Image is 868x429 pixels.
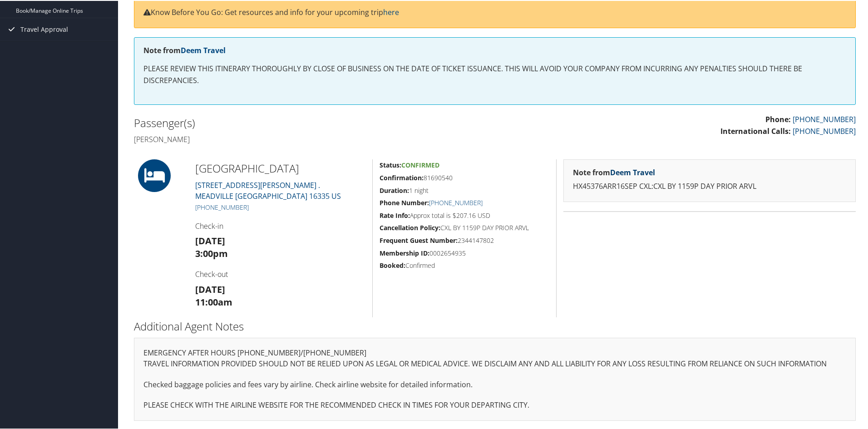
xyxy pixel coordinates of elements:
[195,247,228,259] strong: 3:00pm
[380,197,429,206] strong: Phone Number:
[143,378,846,390] p: Checked baggage policies and fees vary by airline. Check airline website for detailed information.
[380,222,549,232] h5: CXL BY 1159P DAY PRIOR ARVL
[383,6,399,16] a: here
[765,113,791,123] strong: Phone:
[793,125,856,135] a: [PHONE_NUMBER]
[134,133,488,143] h4: [PERSON_NAME]
[134,337,856,420] div: EMERGENCY AFTER HOURS [PHONE_NUMBER]/[PHONE_NUMBER]
[720,125,791,135] strong: International Calls:
[380,235,549,244] h5: 2344147802
[195,160,365,175] h2: [GEOGRAPHIC_DATA]
[195,295,232,307] strong: 11:00am
[134,318,856,333] h2: Additional Agent Notes
[134,114,488,130] h2: Passenger(s)
[380,260,405,269] strong: Booked:
[793,113,856,123] a: [PHONE_NUMBER]
[143,62,846,85] p: PLEASE REVIEW THIS ITINERARY THOROUGHLY BY CLOSE OF BUSINESS ON THE DATE OF TICKET ISSUANCE. THIS...
[380,222,440,231] strong: Cancellation Policy:
[401,160,439,168] span: Confirmed
[380,235,458,244] strong: Frequent Guest Number:
[20,17,68,40] span: Travel Approval
[143,357,846,369] p: TRAVEL INFORMATION PROVIDED SHOULD NOT BE RELIED UPON AS LEGAL OR MEDICAL ADVICE. WE DISCLAIM ANY...
[380,248,549,257] h5: 0002654935
[380,160,401,168] strong: Status:
[195,220,365,230] h4: Check-in
[195,179,341,200] a: [STREET_ADDRESS][PERSON_NAME] .MEADVILLE [GEOGRAPHIC_DATA] 16335 US
[380,210,549,219] h5: Approx total is $207.16 USD
[610,167,655,177] a: Deem Travel
[573,180,846,192] p: HX45376ARR16SEP CXL:CXL BY 1159P DAY PRIOR ARVL
[195,268,365,278] h4: Check-out
[195,282,225,295] strong: [DATE]
[195,202,249,211] a: [PHONE_NUMBER]
[143,44,226,54] strong: Note from
[380,185,409,194] strong: Duration:
[195,234,225,246] strong: [DATE]
[143,399,846,410] p: PLEASE CHECK WITH THE AIRLINE WEBSITE FOR THE RECOMMENDED CHECK IN TIMES FOR YOUR DEPARTING CITY.
[380,210,410,219] strong: Rate Info:
[143,6,846,18] p: Know Before You Go: Get resources and info for your upcoming trip
[380,248,429,256] strong: Membership ID:
[181,44,226,54] a: Deem Travel
[380,173,549,182] h5: 81690540
[380,185,549,194] h5: 1 night
[380,173,424,181] strong: Confirmation:
[429,197,483,206] a: [PHONE_NUMBER]
[573,167,655,177] strong: Note from
[380,260,549,269] h5: Confirmed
